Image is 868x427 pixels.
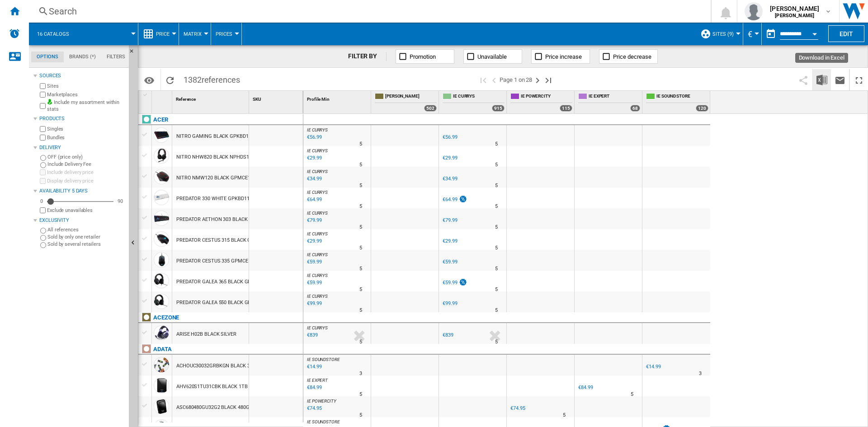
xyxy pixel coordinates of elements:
[176,397,252,418] div: ASC680480GU32G2 BLACK 480GB
[47,241,125,248] label: Sold by several retailers
[696,105,708,112] div: 120 offers sold by IE SOUNDSTORE
[441,299,457,308] div: €99.99
[441,133,457,142] div: €56.99
[64,52,101,62] md-tab-item: Brands (*)
[359,223,362,232] div: Delivery Time : 5 days
[153,312,179,323] div: Click to filter on that brand
[816,75,827,85] img: excel-24x24.png
[154,91,172,105] div: Sort None
[441,216,457,225] div: €79.99
[39,115,125,122] div: Products
[37,31,69,37] span: 16 catalogs
[441,91,506,113] div: IE CURRYS 915 offers sold by IE CURRYS
[699,369,702,378] div: Delivery Time : 3 days
[656,93,708,101] span: IE SOUNDSTORE
[9,28,20,39] img: alerts-logo.svg
[306,404,321,413] div: Last updated : Friday, 15 August 2025 05:02
[441,331,453,340] div: €839
[373,91,439,113] div: [PERSON_NAME] 502 offers sold by IE HARVEY NORMAN
[443,217,457,223] div: €79.99
[176,209,278,230] div: PREDATOR AETHON 303 BLACK GPKBD11048
[306,362,321,371] div: Last updated : Friday, 15 August 2025 09:07
[359,338,362,347] div: Delivery Time : 5 days
[47,161,125,168] label: Include Delivery Fee
[576,91,642,113] div: IE EXPERT 68 offers sold by IE EXPERT
[307,148,328,153] span: IE CURRYS
[47,91,125,98] label: Marketplaces
[359,264,362,273] div: Delivery Time : 5 days
[410,53,436,60] span: Promotion
[396,49,454,64] button: Promotion
[577,383,593,392] div: €84.99
[306,258,321,267] div: Last updated : Friday, 15 August 2025 06:47
[712,23,738,45] button: sites (9)
[140,72,158,88] button: Options
[510,405,525,411] div: €74.95
[599,49,658,64] button: Price decrease
[39,72,125,80] div: Sources
[47,99,125,113] label: Include my assortment within stats
[184,23,206,45] div: Matrix
[443,176,457,182] div: €34.99
[129,45,140,61] button: Hide
[831,69,849,90] button: Send this report by email
[441,195,467,204] div: €64.99
[828,25,864,42] button: Edit
[202,75,240,84] span: references
[115,198,125,205] div: 90
[813,69,831,90] button: Download in Excel
[47,83,125,89] label: Sites
[306,278,321,287] div: Last updated : Friday, 15 August 2025 00:20
[40,178,46,184] input: Display delivery price
[359,411,362,420] div: Delivery Time : 5 days
[495,181,498,190] div: Delivery Time : 5 days
[441,278,467,287] div: €59.99
[443,280,457,286] div: €59.99
[441,237,457,246] div: €29.99
[306,216,321,225] div: Last updated : Friday, 15 August 2025 06:29
[307,169,328,174] span: IE CURRYS
[359,369,362,378] div: Delivery Time : 3 days
[477,53,507,60] span: Unavailable
[307,399,336,404] span: IE POWERCITY
[700,23,738,45] div: sites (9)
[359,306,362,315] div: Delivery Time : 5 days
[762,25,780,43] button: md-calendar
[47,207,125,214] label: Exclude unavailables
[39,217,125,224] div: Exclusivity
[359,390,362,399] div: Delivery Time : 5 days
[184,31,202,37] span: Matrix
[176,292,274,313] div: PREDATOR GALEA 550 BLACK GPHDS1101J
[305,91,371,105] div: Profile Min Sort None
[307,378,328,383] span: IE EXPERT
[532,69,543,90] button: Next page
[156,23,174,45] button: Price
[174,91,249,105] div: Sort None
[545,53,582,60] span: Price increase
[176,126,259,147] div: NITRO GAMING BLACK GPKBD1101Z
[40,92,46,98] input: Marketplaces
[40,228,46,234] input: All references
[38,198,45,205] div: 0
[794,69,812,90] button: Share this bookmark with others
[495,338,498,347] div: Delivery Time : 5 days
[176,324,236,345] div: ARISE H02B BLACK SILVER
[307,211,328,216] span: IE CURRYS
[47,178,125,184] label: Display delivery price
[37,23,78,45] button: 16 catalogs
[348,52,387,61] div: FILTER BY
[47,134,125,141] label: Bundles
[176,356,259,376] div: ACHOUC30032GRBKGN BLACK 32GB
[495,285,498,294] div: Delivery Time : 5 days
[807,24,823,41] button: Open calendar
[251,91,303,105] div: SKU Sort None
[589,93,640,101] span: IE EXPERT
[441,258,457,267] div: €59.99
[47,99,52,104] img: mysite-bg-18x18.png
[49,5,687,18] div: Search
[306,154,321,163] div: Last updated : Friday, 15 August 2025 00:26
[748,23,757,45] button: €
[176,97,196,102] span: Reference
[307,252,328,257] span: IE CURRYS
